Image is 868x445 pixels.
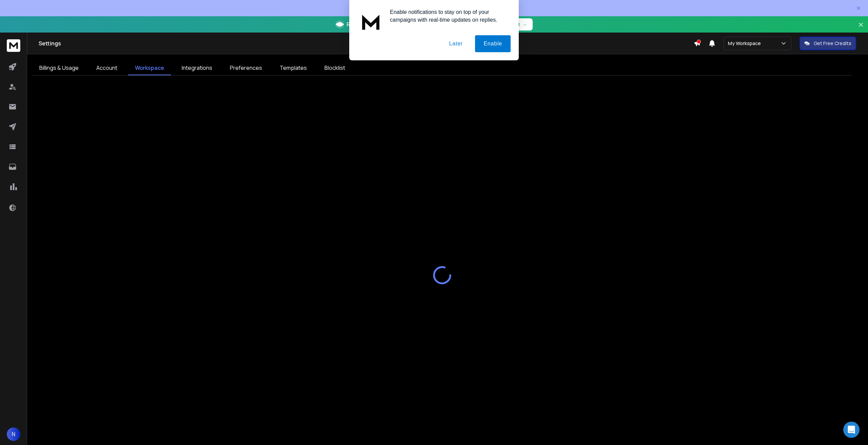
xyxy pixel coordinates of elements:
a: Preferences [223,61,269,75]
button: Enable [475,35,511,52]
a: Billings & Usage [33,61,85,75]
a: Integrations [175,61,219,75]
div: Open Intercom Messenger [843,422,860,438]
div: Enable notifications to stay on top of your campaigns with real-time updates on replies. [384,8,511,24]
a: Workspace [128,61,171,75]
a: Account [90,61,124,75]
button: Later [440,35,471,52]
button: N [7,427,20,441]
a: Templates [273,61,314,75]
img: notification icon [357,8,384,35]
a: Blocklist [318,61,352,75]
